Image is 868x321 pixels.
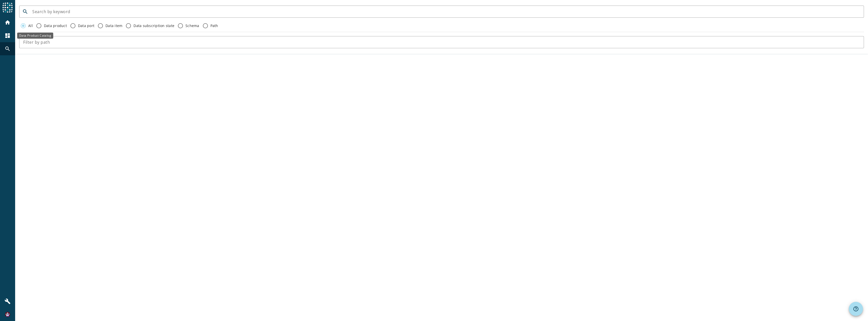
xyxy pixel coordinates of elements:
label: Schema [184,23,199,28]
label: Data product [43,23,67,28]
img: spoud-logo.svg [3,3,13,13]
label: Data item [104,23,122,28]
mat-icon: help_outline [853,306,859,312]
div: Data Product Catalog [17,33,53,39]
input: Search by keyword [32,9,860,15]
label: Path [209,23,218,28]
mat-icon: search [19,9,31,15]
mat-icon: dashboard [5,33,11,39]
mat-icon: build [5,298,11,304]
mat-icon: search [5,46,11,52]
mat-icon: home [5,19,11,26]
label: Data subscription state [132,23,174,28]
label: All [27,23,33,28]
input: Filter by path [23,39,860,45]
label: Data port [77,23,94,28]
img: f40bc641cdaa4136c0e0558ddde32189 [5,312,10,317]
